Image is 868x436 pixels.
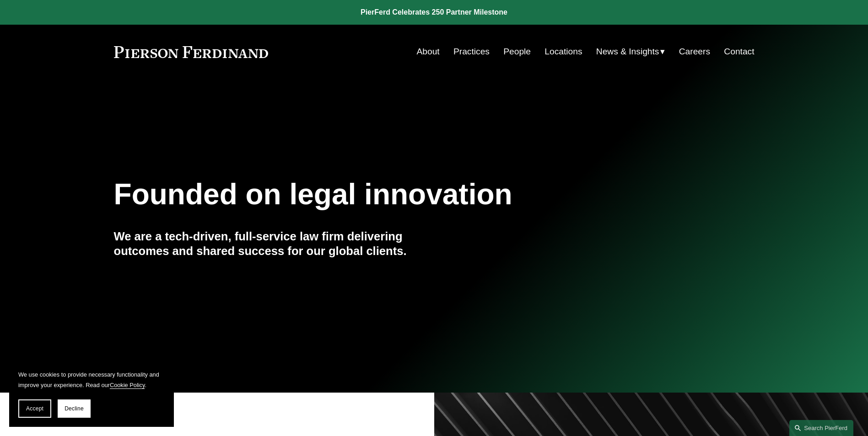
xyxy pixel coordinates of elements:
[417,43,440,60] a: About
[18,369,165,390] p: We use cookies to provide necessary functionality and improve your experience. Read our .
[503,43,531,60] a: People
[596,43,665,60] a: folder dropdown
[58,399,91,418] button: Decline
[596,44,659,60] span: News & Insights
[18,399,51,418] button: Accept
[789,420,853,436] a: Search this site
[679,43,710,60] a: Careers
[9,360,174,427] section: Cookie banner
[724,43,754,60] a: Contact
[114,229,434,259] h4: We are a tech-driven, full-service law firm delivering outcomes and shared success for our global...
[545,43,582,60] a: Locations
[26,405,43,412] span: Accept
[65,405,84,412] span: Decline
[114,178,648,211] h1: Founded on legal innovation
[453,43,490,60] a: Practices
[110,382,145,388] a: Cookie Policy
